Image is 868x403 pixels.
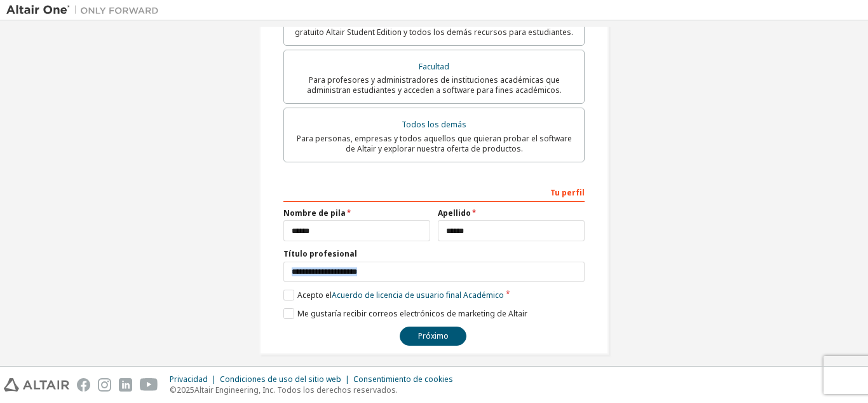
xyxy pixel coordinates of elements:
[194,385,398,395] font: Altair Engineering, Inc. Todos los derechos reservados.
[297,290,332,300] font: Acepto el
[400,327,466,346] button: Próximo
[98,378,111,392] img: instagram.svg
[438,208,471,218] font: Apellido
[295,17,573,38] font: Para estudiantes actualmente inscritos que buscan acceder al paquete gratuito Altair Student Edit...
[332,290,461,300] font: Acuerdo de licencia de usuario final
[4,378,69,392] img: altair_logo.svg
[463,290,504,300] font: Académico
[170,385,177,395] font: ©
[220,374,341,385] font: Condiciones de uso del sitio web
[297,133,572,154] font: Para personas, empresas y todos aquellos que quieran probar el software de Altair y explorar nues...
[140,378,158,392] img: youtube.svg
[419,61,449,72] font: Facultad
[283,248,357,259] font: Título profesional
[283,208,346,218] font: Nombre de pila
[77,378,90,392] img: facebook.svg
[418,330,449,341] font: Próximo
[177,385,194,395] font: 2025
[170,374,208,385] font: Privacidad
[402,119,466,130] font: Todos los demás
[307,74,562,95] font: Para profesores y administradores de instituciones académicas que administran estudiantes y acced...
[550,187,585,198] font: Tu perfil
[6,4,165,17] img: Altair Uno
[119,378,132,392] img: linkedin.svg
[353,374,453,385] font: Consentimiento de cookies
[297,308,527,319] font: Me gustaría recibir correos electrónicos de marketing de Altair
